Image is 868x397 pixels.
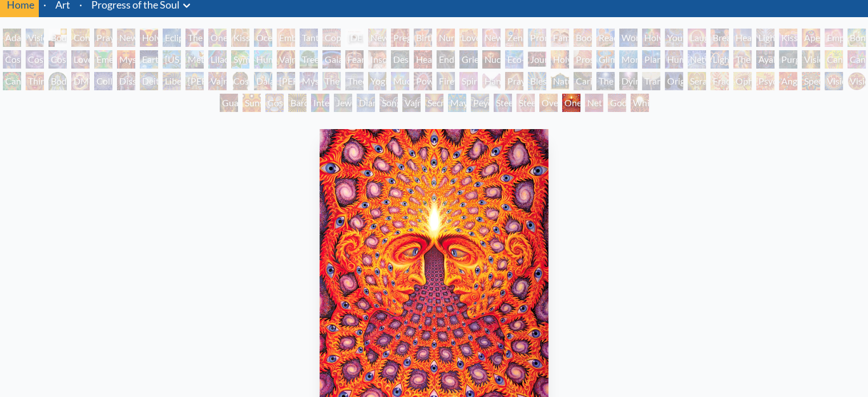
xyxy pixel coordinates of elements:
[847,72,866,90] div: Vision Crystal Tondo
[185,50,204,69] div: Metamorphosis
[710,72,729,90] div: Fractal Eyes
[596,29,615,47] div: Reading
[322,50,341,69] div: Gaia
[425,94,443,112] div: Secret Writing Being
[391,29,409,47] div: Pregnancy
[596,50,615,69] div: Glimpsing the Empyrean
[825,72,843,90] div: Vision Crystal
[414,72,432,90] div: Power to the Peaceful
[117,50,135,69] div: Mysteriosa 2
[49,72,67,90] div: Body/Mind as a Vibratory Field of Energy
[185,72,204,90] div: [PERSON_NAME]
[802,29,820,47] div: Aperture
[505,72,523,90] div: Praying Hands
[494,94,512,112] div: Steeplehead 1
[516,94,535,112] div: Steeplehead 2
[300,50,318,69] div: Tree & Person
[471,94,489,112] div: Peyote Being
[642,29,660,47] div: Holy Family
[642,50,660,69] div: Planetary Prayers
[733,29,752,47] div: Healing
[585,94,603,112] div: Net of Being
[414,29,432,47] div: Birth
[208,50,227,69] div: Lilacs
[574,72,592,90] div: Caring
[49,29,67,47] div: Body, Mind, Spirit
[117,72,135,90] div: Dissectional Art for Tool's Lateralus CD
[345,29,364,47] div: [DEMOGRAPHIC_DATA] Embryo
[551,72,569,90] div: Nature of Mind
[345,72,364,90] div: Theologue
[756,50,774,69] div: Ayahuasca Visitation
[688,50,706,69] div: Networks
[254,50,272,69] div: Humming Bird
[528,50,546,69] div: Journey of the Wounded Healer
[437,50,455,69] div: Endarkenment
[368,29,386,47] div: Newborn
[140,50,158,69] div: Earth Energies
[847,29,866,47] div: Bond
[539,94,558,112] div: Oversoul
[391,72,409,90] div: Mudra
[368,72,386,90] div: Yogi & the Möbius Sphere
[631,94,649,112] div: White Light
[665,72,683,90] div: Original Face
[254,72,272,90] div: Dalai Lama
[368,50,386,69] div: Insomnia
[300,72,318,90] div: Mystic Eye
[185,29,204,47] div: The Kiss
[619,72,637,90] div: Dying
[322,72,341,90] div: The Seer
[243,94,261,112] div: Sunyata
[802,50,820,69] div: Vision Tree
[665,29,683,47] div: Young & Old
[756,72,774,90] div: Psychomicrograph of a Fractal Paisley Cherub Feather Tip
[482,72,500,90] div: Hands that See
[71,72,90,90] div: DMT - The Spirit Molecule
[528,72,546,90] div: Blessing Hand
[528,29,546,47] div: Promise
[231,29,249,47] div: Kissing
[163,72,181,90] div: Liberation Through Seeing
[391,50,409,69] div: Despair
[322,29,341,47] div: Copulating
[231,50,249,69] div: Symbiosis: Gall Wasp & Oak Tree
[847,50,866,69] div: Cannabis Sutra
[311,94,329,112] div: Interbeing
[505,29,523,47] div: Zena Lotus
[345,50,364,69] div: Fear
[551,50,569,69] div: Holy Fire
[574,50,592,69] div: Prostration
[117,29,135,47] div: New Man New Woman
[140,29,158,47] div: Holy Grail
[710,29,729,47] div: Breathing
[414,50,432,69] div: Headache
[3,29,21,47] div: Adam & Eve
[619,29,637,47] div: Wonder
[779,29,797,47] div: Kiss of the [MEDICAL_DATA]
[163,50,181,69] div: [US_STATE] Song
[779,72,797,90] div: Angel Skin
[94,50,112,69] div: Emerald Grail
[277,72,295,90] div: [PERSON_NAME]
[277,50,295,69] div: Vajra Horse
[26,50,44,69] div: Cosmic Artist
[733,72,752,90] div: Ophanic Eyelash
[254,29,272,47] div: Ocean of Love Bliss
[277,29,295,47] div: Embracing
[505,50,523,69] div: Eco-Atlas
[642,72,660,90] div: Transfiguration
[265,94,284,112] div: Cosmic Elf
[710,50,729,69] div: Lightworker
[688,72,706,90] div: Seraphic Transport Docking on the Third Eye
[825,29,843,47] div: Empowerment
[551,29,569,47] div: Family
[26,72,44,90] div: Third Eye Tears of Joy
[402,94,421,112] div: Vajra Being
[300,29,318,47] div: Tantra
[619,50,637,69] div: Monochord
[140,72,158,90] div: Deities & Demons Drinking from the Milky Pool
[71,29,90,47] div: Contemplation
[334,94,352,112] div: Jewel Being
[231,72,249,90] div: Cosmic [DEMOGRAPHIC_DATA]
